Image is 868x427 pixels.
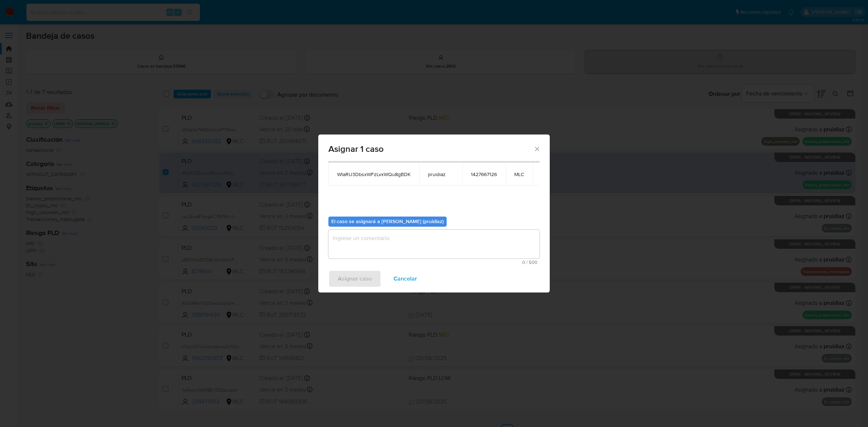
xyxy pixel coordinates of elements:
button: Cancelar [384,270,426,287]
span: Cancelar [393,271,417,287]
span: WtaRU3DbsxWFzLvxWQu8gBDK [337,171,410,178]
span: pruidiaz [428,171,454,178]
div: assign-modal [318,134,550,293]
span: Máximo 500 caracteres [331,260,537,265]
span: MLC [514,171,524,178]
button: Cerrar ventana [533,145,540,152]
span: 1427667126 [471,171,497,178]
span: Asignar 1 caso [328,145,533,153]
b: El caso se asignará a [PERSON_NAME] (pruidiaz) [331,218,444,225]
